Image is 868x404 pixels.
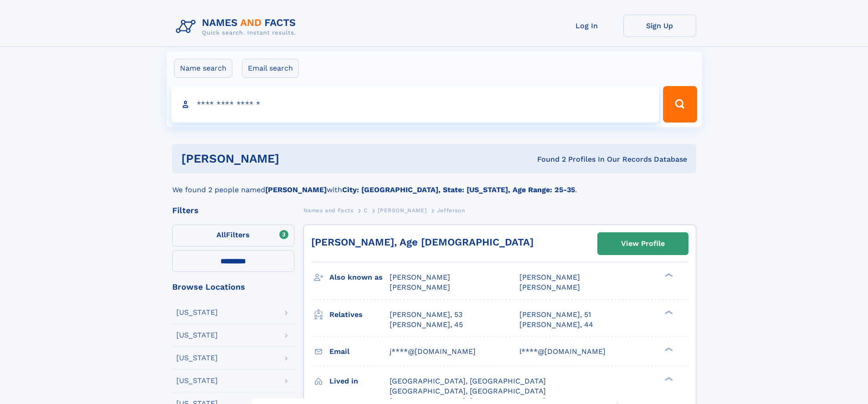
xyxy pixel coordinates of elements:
[171,86,659,123] input: search input
[329,270,390,285] h3: Also known as
[378,207,426,214] span: [PERSON_NAME]
[176,377,218,384] div: [US_STATE]
[311,236,534,248] a: [PERSON_NAME], Age [DEMOGRAPHIC_DATA]
[342,185,575,194] b: City: [GEOGRAPHIC_DATA], State: [US_STATE], Age Range: 25-35
[663,86,697,123] button: Search Button
[519,310,591,320] a: [PERSON_NAME], 51
[172,15,303,39] img: Logo Names and Facts
[329,373,390,389] h3: Lived in
[519,283,580,291] span: [PERSON_NAME]
[172,206,294,215] div: Filters
[663,346,673,352] div: ❯
[390,377,546,385] span: [GEOGRAPHIC_DATA], [GEOGRAPHIC_DATA]
[364,205,368,216] a: C
[216,230,226,239] span: All
[437,207,465,214] span: Jefferson
[378,205,426,216] a: [PERSON_NAME]
[390,273,450,281] span: [PERSON_NAME]
[390,387,546,395] span: [GEOGRAPHIC_DATA], [GEOGRAPHIC_DATA]
[265,185,327,194] b: [PERSON_NAME]
[390,283,450,291] span: [PERSON_NAME]
[663,376,673,382] div: ❯
[174,59,232,78] label: Name search
[176,309,218,316] div: [US_STATE]
[176,354,218,362] div: [US_STATE]
[172,225,294,246] label: Filters
[598,233,688,255] a: View Profile
[663,309,673,315] div: ❯
[550,15,623,37] a: Log In
[303,205,354,216] a: Names and Facts
[663,272,673,278] div: ❯
[176,332,218,339] div: [US_STATE]
[181,153,408,164] h1: [PERSON_NAME]
[329,344,390,359] h3: Email
[519,320,593,330] a: [PERSON_NAME], 44
[172,174,696,195] div: We found 2 people named with .
[408,154,687,164] div: Found 2 Profiles In Our Records Database
[390,310,462,320] a: [PERSON_NAME], 53
[364,207,368,214] span: C
[519,273,580,281] span: [PERSON_NAME]
[621,233,665,254] div: View Profile
[390,320,463,330] a: [PERSON_NAME], 45
[329,307,390,322] h3: Relatives
[623,15,696,37] a: Sign Up
[172,283,294,291] div: Browse Locations
[242,59,299,78] label: Email search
